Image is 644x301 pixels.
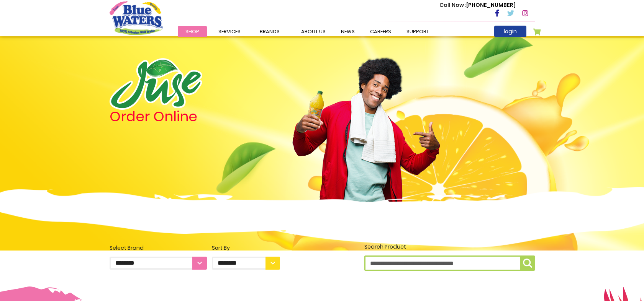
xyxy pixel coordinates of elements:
[211,26,248,37] a: Services
[523,259,532,268] img: search-icon.png
[399,26,437,37] a: support
[333,26,362,37] a: News
[292,44,441,208] img: man.png
[178,26,207,37] a: Shop
[110,110,280,124] h4: Order Online
[218,28,241,35] span: Services
[364,255,535,271] input: Search Product
[212,244,280,252] div: Sort By
[185,28,199,35] span: Shop
[520,255,535,271] button: Search Product
[494,26,526,37] a: login
[212,257,280,270] select: Sort By
[362,26,399,37] a: careers
[293,26,333,37] a: about us
[110,244,207,270] label: Select Brand
[260,28,280,35] span: Brands
[110,58,202,110] img: logo
[439,1,516,9] p: [PHONE_NUMBER]
[110,257,207,270] select: Select Brand
[364,243,535,271] label: Search Product
[439,1,466,9] span: Call Now :
[252,26,287,37] a: Brands
[110,1,163,35] a: store logo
